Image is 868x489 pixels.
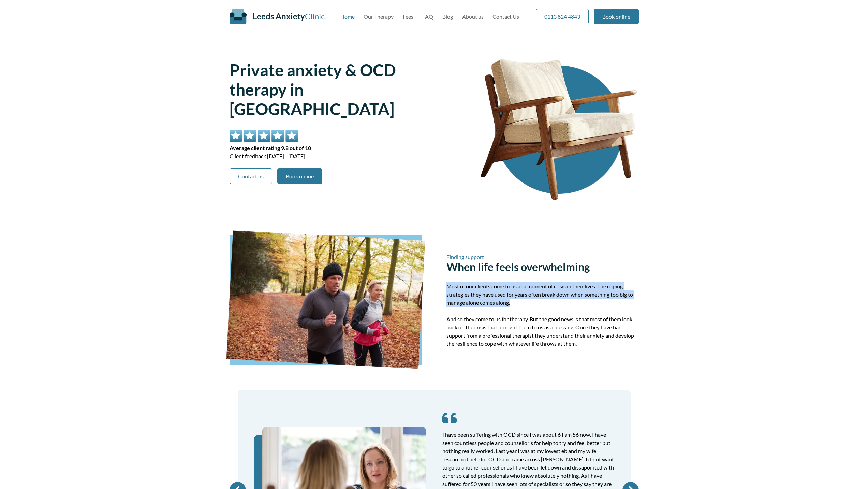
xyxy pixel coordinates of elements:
a: Contact Us [492,13,519,20]
img: Man running [226,230,425,369]
span: Finding support [446,254,639,260]
a: Fees [403,13,413,20]
a: FAQ [422,13,433,20]
p: And so they come to us for therapy. But the good news is that most of them look back on the crisi... [446,315,639,348]
a: Blog [442,13,453,20]
a: Contact us [230,168,272,184]
a: Our Therapy [364,13,394,20]
div: Client feedback [DATE] - [DATE] [230,130,454,160]
span: Average client rating 9.8 out of 10 [230,144,454,152]
img: 5 star rating [230,130,298,142]
a: Book online [594,9,639,24]
h2: When life feels overwhelming [446,254,639,273]
a: About us [462,13,484,20]
a: Leeds AnxietyClinic [253,11,325,21]
a: Home [340,13,355,20]
a: 0113 824 4843 [536,9,589,24]
span: Leeds Anxiety [253,11,305,21]
a: Book online [277,168,322,184]
h1: Private anxiety & OCD therapy in [GEOGRAPHIC_DATA] [230,60,454,119]
p: Most of our clients come to us at a moment of crisis in their lives. The coping strategies they h... [446,282,639,307]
